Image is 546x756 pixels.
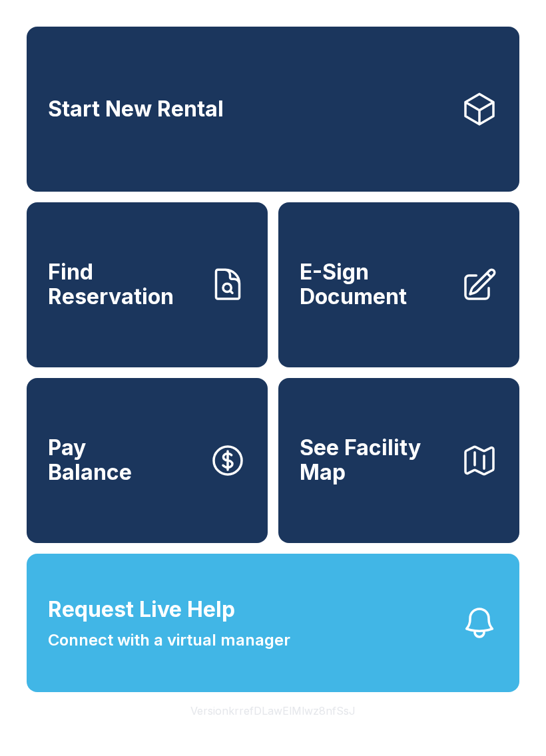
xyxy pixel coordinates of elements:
button: Request Live HelpConnect with a virtual manager [27,554,519,692]
button: PayBalance [27,378,268,543]
a: Start New Rental [27,27,519,192]
button: See Facility Map [278,378,519,543]
span: See Facility Map [300,436,450,484]
span: Find Reservation [48,260,198,309]
a: E-Sign Document [278,202,519,367]
span: Start New Rental [48,97,224,122]
button: VersionkrrefDLawElMlwz8nfSsJ [180,692,366,729]
span: Request Live Help [48,594,235,626]
span: E-Sign Document [300,260,450,309]
a: Find Reservation [27,202,268,367]
span: Pay Balance [48,436,132,484]
span: Connect with a virtual manager [48,628,290,652]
